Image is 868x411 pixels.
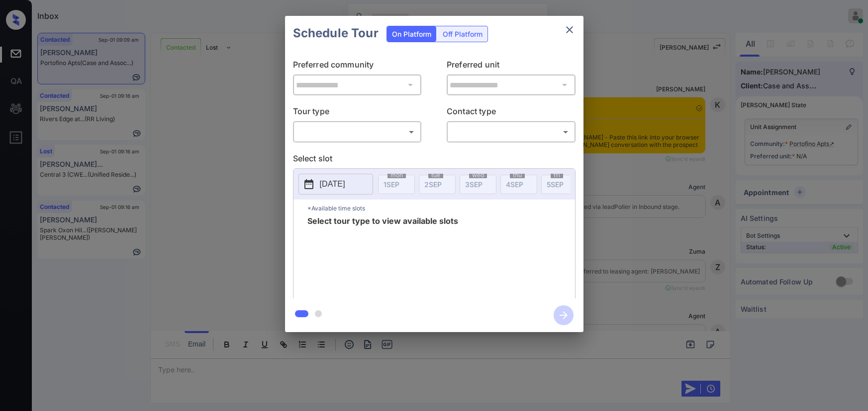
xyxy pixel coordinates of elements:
span: Select tour type to view available slots [307,217,458,296]
p: Tour type [293,105,422,121]
div: Off Platform [438,26,487,42]
p: [DATE] [320,178,345,190]
p: Select slot [293,152,576,168]
p: Preferred community [293,59,422,74]
p: *Available time slots [307,200,575,217]
p: Contact type [447,105,576,121]
button: close [560,20,579,40]
p: Preferred unit [447,59,576,74]
h2: Schedule Tour [285,16,386,51]
div: On Platform [387,26,436,42]
button: [DATE] [298,174,373,195]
